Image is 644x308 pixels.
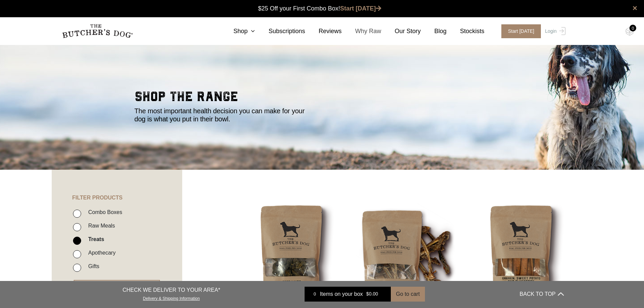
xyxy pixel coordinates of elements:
a: Blog [421,27,447,36]
img: Chicken Sweet Potato and Blueberry Chew Sticks [471,204,573,306]
label: Raw Meals [85,221,115,230]
a: Login [543,24,565,38]
a: Shop [220,27,255,36]
label: Combo Boxes [85,208,122,217]
p: The most important health decision you can make for your dog is what you put in their bowl. [135,107,314,123]
img: Beef Spare Ribs [356,204,458,306]
img: TBD_Cart-Empty.png [625,27,634,36]
bdi: 0.00 [366,291,378,297]
a: 0 Items on your box $0.00 [305,287,391,302]
h4: FILTER PRODUCTS [52,170,182,201]
p: CHECK WE DELIVER TO YOUR AREA* [122,286,220,294]
button: BACK TO TOP [520,286,564,302]
span: $ [366,291,369,297]
a: Our Story [381,27,421,36]
a: Delivery & Shipping Information [143,294,200,301]
div: 0 [629,25,636,31]
label: Gifts [85,262,99,271]
a: Start [DATE] [340,5,381,12]
a: Why Raw [342,27,381,36]
a: Subscriptions [255,27,305,36]
button: RESET FILTER [74,280,160,295]
label: Treats [85,235,104,244]
a: Stockists [447,27,484,36]
img: Beef Liver Treats [241,204,343,306]
a: Reviews [305,27,342,36]
h2: shop the range [135,90,510,107]
a: close [633,4,637,12]
button: Go to cart [391,287,425,302]
a: Start [DATE] [495,24,544,38]
label: Apothecary [85,248,116,257]
span: Start [DATE] [501,24,541,38]
span: Items on your box [320,290,363,298]
div: 0 [310,291,320,298]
